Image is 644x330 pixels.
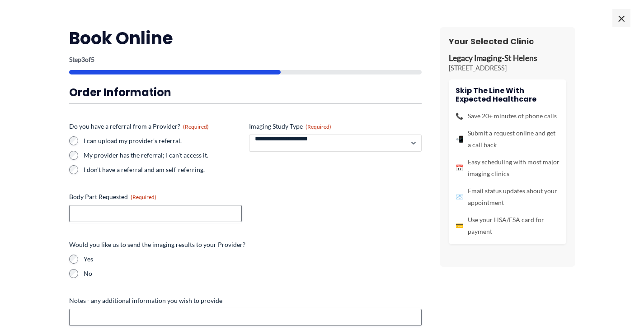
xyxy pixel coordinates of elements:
[456,133,463,145] span: 📲
[69,296,422,305] label: Notes - any additional information you wish to provide
[69,192,242,201] label: Body Part Requested
[81,56,85,63] span: 3
[69,85,422,99] h3: Order Information
[456,110,559,122] li: Save 20+ minutes of phone calls
[449,64,566,73] p: [STREET_ADDRESS]
[449,36,566,46] h3: Your Selected Clinic
[456,214,559,237] li: Use your HSA/FSA card for payment
[91,56,94,63] span: 5
[456,191,463,203] span: 📧
[84,255,422,264] label: Yes
[69,56,422,63] p: Step of
[69,122,209,131] legend: Do you have a referral from a Provider?
[456,185,559,209] li: Email status updates about your appointment
[69,240,245,249] legend: Would you like us to send the imaging results to your Provider?
[84,151,242,160] label: My provider has the referral; I can't access it.
[84,269,422,278] label: No
[456,156,559,180] li: Easy scheduling with most major imaging clinics
[183,123,209,130] span: (Required)
[131,194,156,200] span: (Required)
[249,122,422,131] label: Imaging Study Type
[69,27,422,49] h2: Book Online
[456,86,559,103] h4: Skip the line with Expected Healthcare
[84,165,242,174] label: I don't have a referral and am self-referring.
[456,162,463,174] span: 📅
[306,123,331,130] span: (Required)
[456,127,559,151] li: Submit a request online and get a call back
[456,110,463,122] span: 📞
[612,9,630,27] span: ×
[84,136,242,145] label: I can upload my provider's referral.
[456,220,463,232] span: 💳
[449,53,566,64] p: Legacy Imaging-St Helens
